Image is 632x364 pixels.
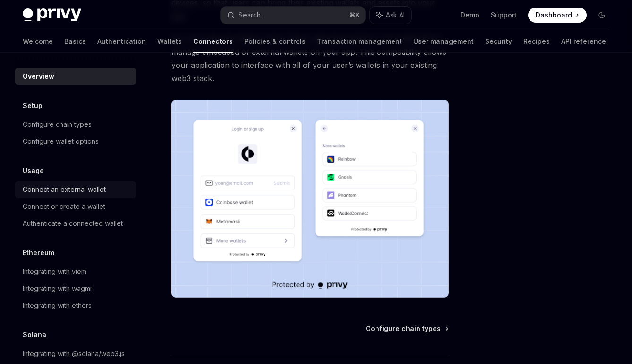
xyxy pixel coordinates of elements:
a: Connect an external wallet [15,181,136,198]
a: Overview [15,68,136,85]
a: Dashboard [528,8,587,23]
button: Ask AI [370,7,411,24]
a: Policies & controls [244,30,306,53]
a: Transaction management [317,30,402,53]
a: Security [485,30,512,53]
span: Dashboard [536,10,572,20]
div: Connect or create a wallet [23,201,105,212]
a: Authenticate a connected wallet [15,215,136,232]
a: Demo [461,10,479,20]
img: dark logo [23,8,81,22]
button: Toggle dark mode [594,8,609,23]
button: Search...⌘K [221,7,365,24]
a: Configure wallet options [15,133,136,150]
a: Configure chain types [366,324,448,333]
h5: Usage [23,165,44,176]
div: Search... [239,9,265,21]
div: Integrating with viem [23,266,86,277]
div: Overview [23,71,54,82]
a: User management [413,30,474,53]
h5: Ethereum [23,247,54,258]
div: Integrating with wagmi [23,283,92,294]
h5: Solana [23,329,46,340]
div: Configure chain types [23,119,92,130]
span: ⌘ K [350,11,359,19]
a: Welcome [23,30,53,53]
a: Integrating with @solana/web3.js [15,345,136,362]
a: API reference [561,30,606,53]
a: Integrating with wagmi [15,280,136,297]
a: Authentication [97,30,146,53]
a: Integrating with ethers [15,297,136,314]
a: Integrating with viem [15,263,136,280]
a: Support [491,10,517,20]
a: Connect or create a wallet [15,198,136,215]
div: Configure wallet options [23,136,99,147]
a: Wallets [157,30,182,53]
div: Connect an external wallet [23,184,106,195]
div: Integrating with @solana/web3.js [23,348,125,359]
div: Authenticate a connected wallet [23,218,123,229]
span: Configure chain types [366,324,441,333]
div: Integrating with ethers [23,300,92,311]
h5: Setup [23,100,43,111]
a: Basics [64,30,86,53]
a: Configure chain types [15,116,136,133]
a: Recipes [523,30,550,53]
img: Connectors3 [171,100,449,298]
a: Connectors [193,30,233,53]
span: Ask AI [386,10,405,20]
span: You can integrate Wagmi, Viem, Ethers, @solana/web3.js, and web3swift to manage embedded or exter... [171,32,449,85]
